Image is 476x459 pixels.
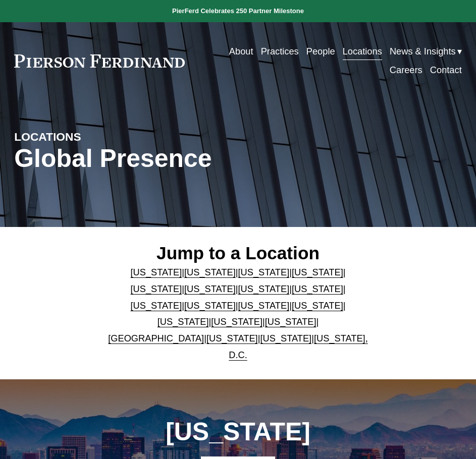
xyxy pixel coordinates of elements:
a: [US_STATE] [238,300,290,311]
a: Careers [390,61,422,80]
a: People [306,42,335,61]
a: [US_STATE] [292,267,343,277]
a: [US_STATE] [265,316,316,327]
a: [US_STATE] [131,283,182,294]
a: [US_STATE] [238,283,290,294]
a: [US_STATE] [184,283,236,294]
a: [US_STATE], D.C. [229,333,368,360]
h1: Global Presence [14,144,312,173]
a: [US_STATE] [292,283,343,294]
a: [US_STATE] [131,300,182,311]
a: [US_STATE] [211,316,262,327]
h4: LOCATIONS [14,130,126,144]
a: Practices [261,42,299,61]
a: [US_STATE] [131,267,182,277]
a: Locations [343,42,382,61]
a: [US_STATE] [184,267,236,277]
h2: Jump to a Location [108,243,368,264]
a: [US_STATE] [238,267,290,277]
a: [US_STATE] [206,333,258,343]
a: [US_STATE] [184,300,236,311]
a: [US_STATE] [292,300,343,311]
a: About [229,42,253,61]
a: [GEOGRAPHIC_DATA] [108,333,204,343]
span: News & Insights [390,43,456,60]
a: folder dropdown [390,42,462,61]
a: [US_STATE] [157,316,209,327]
a: [US_STATE] [260,333,311,343]
h1: [US_STATE] [145,418,331,446]
a: Contact [430,61,462,80]
p: | | | | | | | | | | | | | | | | | | [108,264,368,364]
